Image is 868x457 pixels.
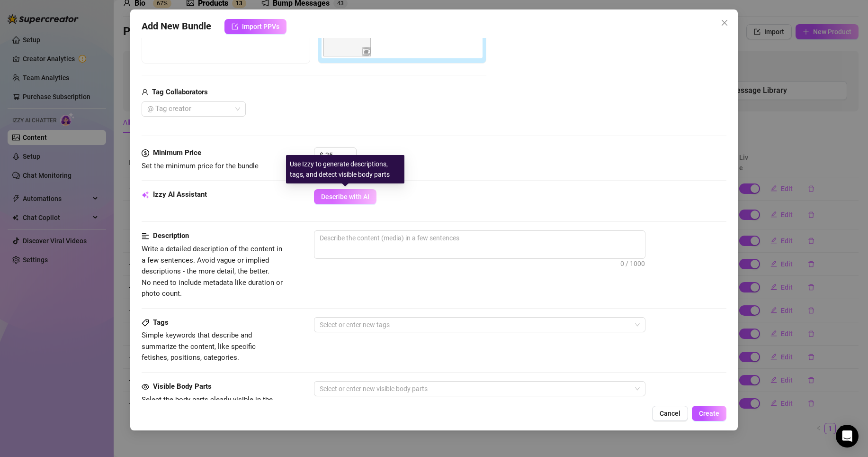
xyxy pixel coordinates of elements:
[232,23,238,30] span: import
[699,410,719,417] span: Create
[142,147,149,159] span: dollar
[692,406,726,421] button: Create
[152,88,208,96] strong: Tag Collaborators
[142,383,149,391] span: eye
[142,245,283,298] span: Write a detailed description of the content in a few sentences. Avoid vague or implied descriptio...
[153,382,212,391] strong: Visible Body Parts
[142,395,273,438] span: Select the body parts clearly visible in the content. This helps [PERSON_NAME] AI suggest media a...
[717,15,732,30] button: Close
[142,331,256,362] span: Simple keywords that describe and summarize the content, like specific fetishes, positions, categ...
[153,190,207,199] strong: Izzy AI Assistant
[224,19,286,34] button: Import PPVs
[363,48,370,55] span: video-camera
[142,230,149,242] span: align-left
[242,23,279,30] span: Import PPVs
[153,231,189,240] strong: Description
[717,19,732,27] span: Close
[721,19,728,27] span: close
[286,155,404,183] div: Use Izzy to generate descriptions, tags, and detect visible body parts
[142,162,259,170] span: Set the minimum price for the bundle
[142,87,148,98] span: user
[153,148,201,157] strong: Minimum Price
[142,319,149,327] span: tag
[836,425,859,448] div: Open Intercom Messenger
[660,410,680,417] span: Cancel
[314,189,376,204] button: Describe with AI
[321,193,369,201] span: Describe with AI
[142,19,211,34] span: Add New Bundle
[153,318,169,327] strong: Tags
[652,406,688,421] button: Cancel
